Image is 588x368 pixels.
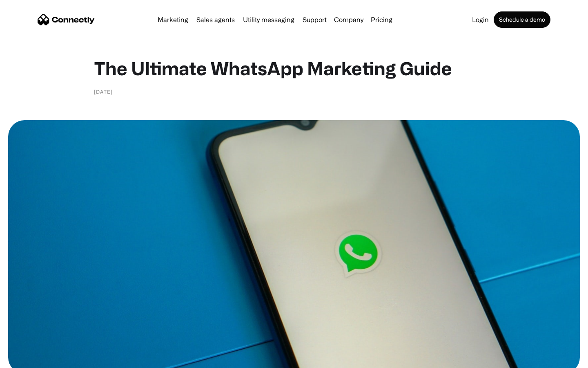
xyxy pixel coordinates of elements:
[332,14,366,25] div: Company
[494,11,550,28] a: Schedule a demo
[154,16,192,23] a: Marketing
[16,354,49,365] ul: Language list
[299,16,330,23] a: Support
[94,57,494,79] h1: The Ultimate WhatsApp Marketing Guide
[8,354,49,365] aside: Language selected: English
[38,13,95,26] a: home
[367,16,396,23] a: Pricing
[193,16,238,23] a: Sales agents
[469,16,492,23] a: Login
[94,88,113,96] div: [DATE]
[334,14,363,25] div: Company
[240,16,298,23] a: Utility messaging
